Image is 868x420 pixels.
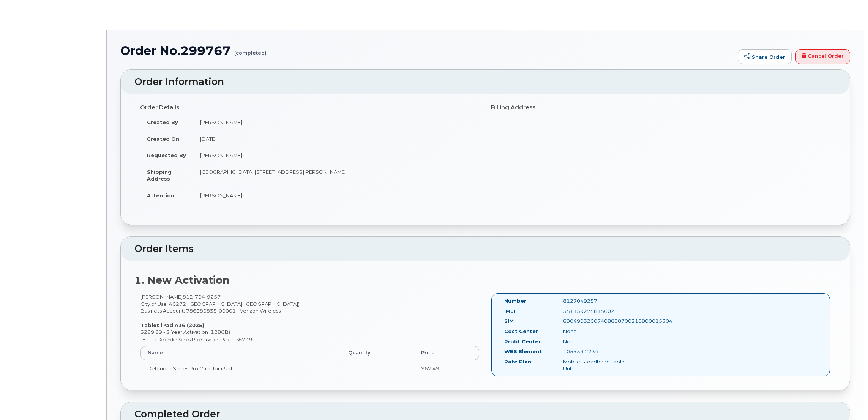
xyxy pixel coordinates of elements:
div: None [557,328,640,335]
strong: Created By [147,119,178,125]
strong: Created On [147,136,179,142]
h2: Order Information [134,77,836,87]
label: SIM [504,318,514,325]
div: 351159275815602 [557,308,640,315]
th: Quantity [341,346,414,360]
div: 8127049257 [557,297,640,305]
label: Rate Plan [504,358,531,365]
small: 1 x Defender Series Pro Case for iPad — $67.49 [150,337,252,342]
div: Mobile Broadband Tablet Unl [557,358,640,372]
span: 812 [183,294,221,300]
label: WBS Element [504,348,542,355]
a: Cancel Order [795,49,850,64]
h1: Order No.299767 [120,44,734,57]
th: Price [414,346,479,360]
td: 1 [341,360,414,377]
div: None [557,338,640,345]
h2: Order Items [134,244,836,254]
div: 89049032007408888700218800015304 [557,318,640,325]
small: (completed) [234,44,267,56]
td: [GEOGRAPHIC_DATA] [STREET_ADDRESS][PERSON_NAME] [193,164,480,187]
td: Defender Series Pro Case for iPad [140,360,341,377]
span: 9257 [205,294,221,300]
label: Cost Center [504,328,538,335]
strong: Tablet iPad A16 (2025) [140,322,204,328]
td: [PERSON_NAME] [193,114,480,131]
td: $67.49 [414,360,479,377]
a: Share Order [738,49,792,64]
h4: Order Details [140,104,480,111]
th: Name [140,346,341,360]
strong: Requested By [147,152,186,158]
span: 704 [193,294,205,300]
strong: Shipping Address [147,169,172,182]
h2: Completed Order [134,409,836,420]
label: Number [504,297,526,305]
div: 105933.2234 [557,348,640,355]
div: [PERSON_NAME] City of Use: 40272 ([GEOGRAPHIC_DATA], [GEOGRAPHIC_DATA]) Business Account: 7860808... [134,293,485,383]
td: [PERSON_NAME] [193,147,480,164]
td: [PERSON_NAME] [193,187,480,204]
label: IMEI [504,308,515,315]
label: Profit Center [504,338,541,345]
td: [DATE] [193,131,480,147]
h4: Billing Address [491,104,830,111]
strong: 1. New Activation [134,274,230,286]
strong: Attention [147,192,174,198]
